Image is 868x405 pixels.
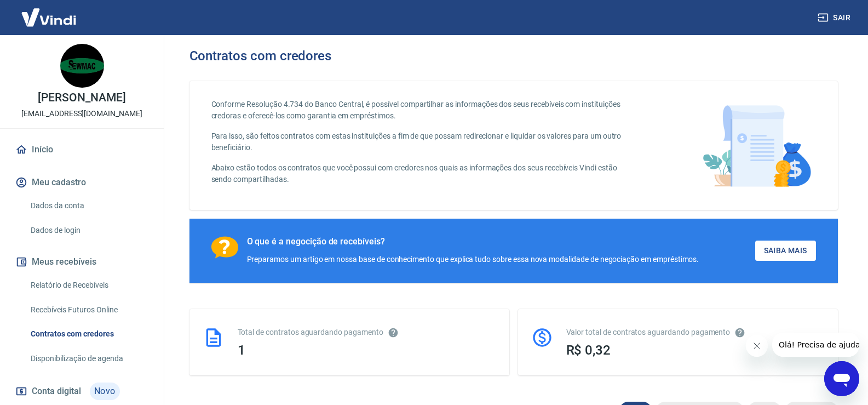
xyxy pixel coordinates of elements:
a: Início [13,138,151,162]
a: Relatório de Recebíveis [26,274,151,296]
div: Valor total de contratos aguardando pagamento [566,327,825,338]
div: Total de contratos aguardando pagamento [238,327,496,338]
a: Dados de login [26,219,151,242]
svg: O valor comprometido não se refere a pagamentos pendentes na Vindi e sim como garantia a outras i... [734,327,745,338]
img: Vindi [13,1,84,34]
a: Conta digitalNovo [13,378,151,404]
div: 1 [238,343,496,358]
iframe: Mensagem da empresa [772,333,859,357]
h3: Contratos com credores [189,48,332,64]
svg: Esses contratos não se referem à Vindi, mas sim a outras instituições. [388,327,399,338]
span: Olá! Precisa de ajuda? [7,8,92,16]
button: Meu cadastro [13,170,151,195]
a: Dados da conta [26,195,151,217]
img: 795ab944-94a4-4426-82f0-61b6174760cc.jpeg [60,44,104,88]
div: O que é a negocição de recebíveis? [247,236,699,247]
a: Disponibilização de agenda [26,347,151,370]
button: Sair [815,8,855,28]
img: Ícone com um ponto de interrogação. [211,236,238,259]
img: main-image.9f1869c469d712ad33ce.png [697,99,816,192]
div: Preparamos um artigo em nossa base de conhecimento que explica tudo sobre essa nova modalidade de... [247,254,699,265]
p: [EMAIL_ADDRESS][DOMAIN_NAME] [21,108,142,119]
iframe: Fechar mensagem [746,335,768,357]
span: Conta digital [32,384,81,399]
span: Novo [90,383,120,400]
button: Meus recebíveis [13,250,151,274]
iframe: Botão para abrir a janela de mensagens [824,361,859,396]
p: Para isso, são feitos contratos com estas instituições a fim de que possam redirecionar e liquida... [211,130,635,153]
p: Abaixo estão todos os contratos que você possui com credores nos quais as informações dos seus re... [211,162,635,185]
p: [PERSON_NAME] [38,92,125,104]
a: Recebíveis Futuros Online [26,299,151,321]
p: Conforme Resolução 4.734 do Banco Central, é possível compartilhar as informações dos seus recebí... [211,99,635,122]
a: Contratos com credores [26,323,151,345]
span: R$ 0,32 [566,343,611,358]
a: Saiba Mais [755,241,816,261]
